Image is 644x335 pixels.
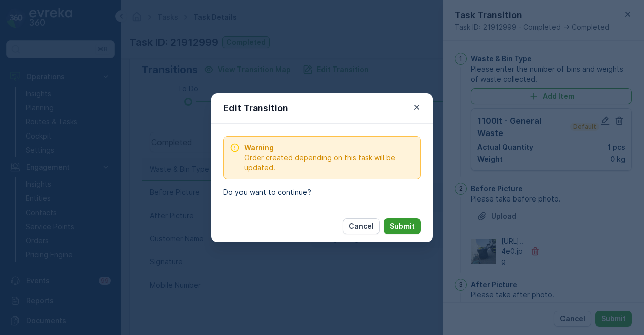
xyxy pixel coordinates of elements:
button: Submit [384,218,421,234]
p: Cancel [349,221,374,231]
span: Order created depending on this task will be updated. [244,153,414,173]
p: Submit [390,221,415,231]
p: Do you want to continue? [223,187,421,197]
p: Edit Transition [223,101,288,115]
span: Warning [244,143,414,153]
button: Cancel [343,218,380,234]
